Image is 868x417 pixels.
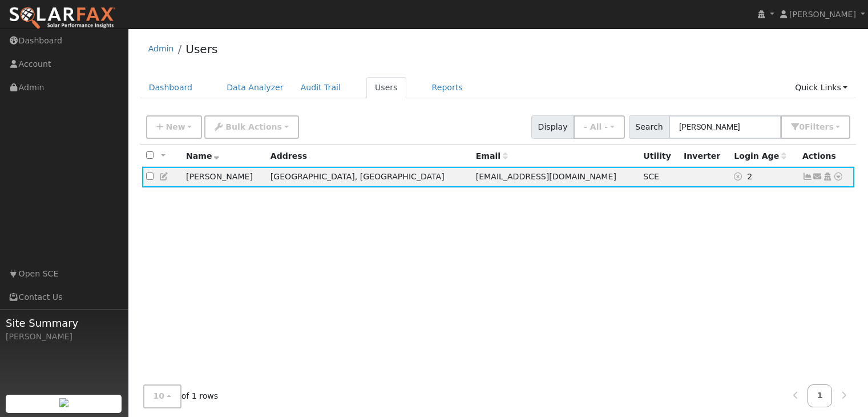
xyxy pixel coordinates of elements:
span: New [165,122,185,131]
a: Other actions [833,171,843,183]
a: Audit Trail [292,77,349,98]
span: 10 [154,392,165,401]
a: Admin [148,44,174,53]
span: Search [629,115,669,139]
span: SCE [643,172,659,181]
a: Login As [822,172,833,181]
a: Edit User [159,172,169,181]
a: Reports [423,77,471,98]
a: Show Graph [802,172,813,181]
a: 1 [808,385,833,407]
div: Actions [802,150,850,162]
span: s [829,122,833,131]
span: [PERSON_NAME] [789,10,856,19]
span: Site Summary [6,315,122,331]
span: Display [531,115,574,139]
button: 10 [143,385,181,408]
a: Data Analyzer [218,77,292,98]
img: retrieve [59,398,68,407]
a: No login access [734,172,747,181]
span: Name [186,151,220,161]
div: [PERSON_NAME] [6,331,122,343]
span: [EMAIL_ADDRESS][DOMAIN_NAME] [476,172,616,181]
button: 0Filters [781,115,850,139]
div: Inverter [684,150,726,162]
a: tljbo@aol.com [813,171,823,183]
a: Users [366,77,406,98]
span: of 1 rows [143,385,219,408]
input: Search [669,115,781,139]
span: Filter [805,122,834,131]
a: Dashboard [140,77,201,98]
button: New [146,115,203,139]
span: Bulk Actions [225,122,282,131]
div: Utility [643,150,676,162]
span: Email [476,151,508,161]
td: [GEOGRAPHIC_DATA], [GEOGRAPHIC_DATA] [267,167,472,188]
span: 08/11/2025 5:10:40 PM [747,172,752,181]
button: Bulk Actions [204,115,298,139]
div: Address [271,150,468,162]
a: Users [185,42,217,56]
button: - All - [574,115,625,139]
img: SolarFax [9,6,116,30]
span: Days since last login [734,151,786,161]
td: [PERSON_NAME] [182,167,267,188]
a: Quick Links [786,77,856,98]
